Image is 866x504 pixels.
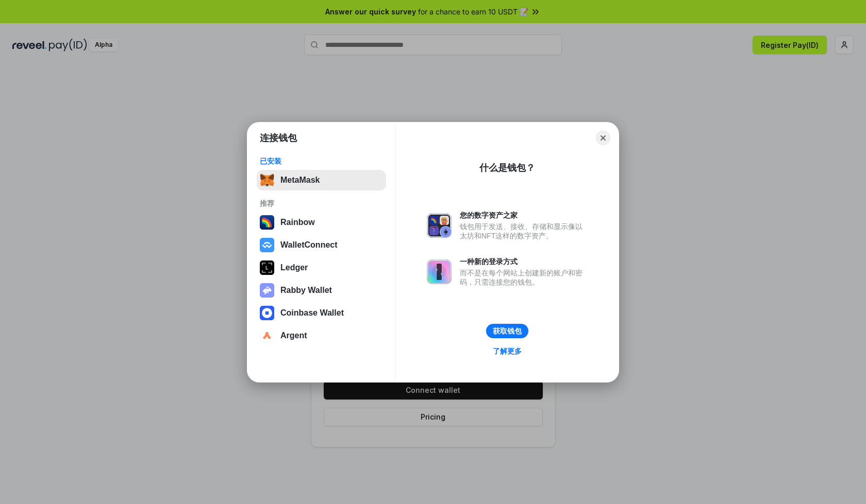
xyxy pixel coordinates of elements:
[260,328,274,343] img: svg+xml,%3Csvg%20width%3D%2228%22%20height%3D%2228%22%20viewBox%3D%220%200%2028%2028%22%20fill%3D...
[487,344,528,358] a: 了解更多
[460,211,588,220] div: 您的数字资产之家
[427,259,452,284] img: svg+xml,%3Csvg%20xmlns%3D%22http%3A%2F%2Fwww.w3.org%2F2000%2Fsvg%22%20fill%3D%22none%22%20viewBox...
[280,176,320,185] div: MetaMask
[280,308,344,318] div: Coinbase Wallet
[493,346,522,356] div: 了解更多
[427,213,452,238] img: svg+xml,%3Csvg%20xmlns%3D%22http%3A%2F%2Fwww.w3.org%2F2000%2Fsvg%22%20fill%3D%22none%22%20viewBox...
[257,170,386,190] button: MetaMask
[257,280,386,301] button: Rabby Wallet
[486,324,528,338] button: 获取钱包
[460,268,588,287] div: 而不是在每个网站上创建新的账户和密码，只需连接您的钱包。
[260,283,274,298] img: svg+xml,%3Csvg%20xmlns%3D%22http%3A%2F%2Fwww.w3.org%2F2000%2Fsvg%22%20fill%3D%22none%22%20viewBox...
[493,326,522,336] div: 获取钱包
[260,306,274,320] img: svg+xml,%3Csvg%20width%3D%2228%22%20height%3D%2228%22%20viewBox%3D%220%200%2028%2028%22%20fill%3D...
[280,263,308,272] div: Ledger
[460,222,588,240] div: 钱包用于发送、接收、存储和显示像以太坊和NFT这样的数字资产。
[260,238,274,252] img: svg+xml,%3Csvg%20width%3D%2228%22%20height%3D%2228%22%20viewBox%3D%220%200%2028%2028%22%20fill%3D...
[260,215,274,230] img: svg+xml,%3Csvg%20width%3D%22120%22%20height%3D%22120%22%20viewBox%3D%220%200%20120%20120%22%20fil...
[460,257,588,266] div: 一种新的登录方式
[280,286,332,295] div: Rabby Wallet
[280,331,307,340] div: Argent
[596,131,610,145] button: Close
[257,257,386,278] button: Ledger
[260,157,383,166] div: 已安装
[257,325,386,346] button: Argent
[260,260,274,275] img: svg+xml,%3Csvg%20xmlns%3D%22http%3A%2F%2Fwww.w3.org%2F2000%2Fsvg%22%20width%3D%2228%22%20height%3...
[257,303,386,323] button: Coinbase Wallet
[479,162,535,174] div: 什么是钱包？
[257,235,386,255] button: WalletConnect
[260,173,274,187] img: svg+xml,%3Csvg%20fill%3D%22none%22%20height%3D%2233%22%20viewBox%3D%220%200%2035%2033%22%20width%...
[280,240,338,250] div: WalletConnect
[257,212,386,233] button: Rainbow
[260,132,297,144] h1: 连接钱包
[260,199,383,208] div: 推荐
[280,218,315,227] div: Rainbow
